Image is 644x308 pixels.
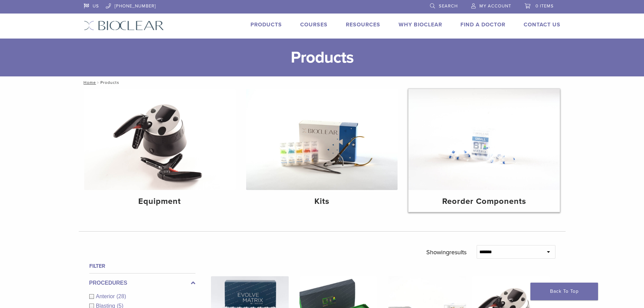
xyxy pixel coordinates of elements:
[479,3,511,9] span: My Account
[96,81,100,84] span: /
[96,293,117,299] span: Anterior
[84,89,236,190] img: Equipment
[246,89,398,190] img: Kits
[524,21,560,28] a: Contact Us
[408,89,560,190] img: Reorder Components
[252,195,392,208] h4: Kits
[79,76,566,89] nav: Products
[414,195,554,208] h4: Reorder Components
[89,262,195,270] h4: Filter
[530,283,598,300] a: Back To Top
[84,89,236,212] a: Equipment
[81,80,96,85] a: Home
[84,21,164,30] img: Bioclear
[251,21,282,28] a: Products
[346,21,380,28] a: Resources
[426,245,467,259] p: Showing results
[535,3,554,9] span: 0 items
[300,21,328,28] a: Courses
[89,279,195,287] label: Procedures
[117,293,126,299] span: (28)
[408,89,560,212] a: Reorder Components
[246,89,398,212] a: Kits
[399,21,442,28] a: Why Bioclear
[460,21,505,28] a: Find A Doctor
[439,3,458,9] span: Search
[90,195,230,208] h4: Equipment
